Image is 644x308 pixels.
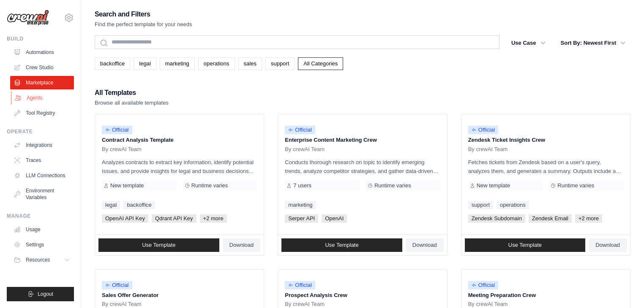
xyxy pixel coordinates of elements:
[102,214,148,223] span: OpenAI API Key
[102,301,142,308] span: By crewAI Team
[102,146,142,153] span: By crewAI Team
[285,146,325,153] span: By crewAI Team
[406,238,444,252] a: Download
[529,214,572,223] span: Zendesk Email
[123,201,155,209] a: backoffice
[285,301,325,308] span: By crewAI Team
[285,126,315,134] span: Official
[160,57,195,70] a: marketing
[322,214,347,223] span: OpenAI
[95,8,192,20] h2: Search and Filters
[7,213,74,219] div: Manage
[26,257,50,263] span: Resources
[142,242,175,249] span: Use Template
[95,20,192,29] p: Find the perfect template for your needs
[102,291,257,300] p: Sales Offer Generator
[508,242,542,249] span: Use Template
[134,57,156,70] a: legal
[198,57,235,70] a: operations
[468,201,493,209] a: support
[497,201,529,209] a: operations
[10,223,74,236] a: Usage
[374,182,411,189] span: Runtime varies
[477,182,510,189] span: New template
[223,238,261,252] a: Download
[200,214,227,223] span: +2 more
[191,182,228,189] span: Runtime varies
[10,184,74,204] a: Environment Variables
[468,158,623,176] p: Fetches tickets from Zendesk based on a user's query, analyzes them, and generates a summary. Out...
[556,35,630,51] button: Sort By: Newest First
[152,214,196,223] span: Qdrant API Key
[95,57,130,70] a: backoffice
[102,158,257,176] p: Analyzes contracts to extract key information, identify potential issues, and provide insights fo...
[102,126,132,134] span: Official
[10,154,74,167] a: Traces
[10,61,74,74] a: Crew Studio
[468,146,508,153] span: By crewAI Team
[468,301,508,308] span: By crewAI Team
[285,201,316,209] a: marketing
[465,238,586,252] a: Use Template
[110,182,144,189] span: New template
[10,138,74,152] a: Integrations
[285,214,318,223] span: Serper API
[98,238,219,252] a: Use Template
[10,169,74,182] a: LLM Connections
[412,242,437,249] span: Download
[298,57,343,70] a: All Categories
[7,10,49,26] img: Logo
[7,128,74,135] div: Operate
[285,281,315,289] span: Official
[95,87,169,99] h2: All Templates
[293,182,311,189] span: 7 users
[325,242,358,249] span: Use Template
[589,238,627,252] a: Download
[10,76,74,89] a: Marketplace
[265,57,295,70] a: support
[595,242,620,249] span: Download
[10,106,74,120] a: Tool Registry
[285,136,440,144] p: Enterprise Content Marketing Crew
[38,291,53,297] span: Logout
[468,291,623,300] p: Meeting Preparation Crew
[7,35,74,42] div: Build
[95,99,169,107] p: Browse all available templates
[102,281,132,289] span: Official
[7,287,74,301] button: Logout
[102,201,120,209] a: legal
[102,136,257,144] p: Contract Analysis Template
[468,214,525,223] span: Zendesk Subdomain
[506,35,551,51] button: Use Case
[468,281,499,289] span: Official
[238,57,262,70] a: sales
[229,242,254,249] span: Download
[10,253,74,267] button: Resources
[10,46,74,59] a: Automations
[575,214,602,223] span: +2 more
[285,158,440,176] p: Conducts thorough research on topic to identify emerging trends, analyze competitor strategies, a...
[285,291,440,300] p: Prospect Analysis Crew
[468,126,499,134] span: Official
[11,91,75,105] a: Agents
[281,238,402,252] a: Use Template
[468,136,623,144] p: Zendesk Ticket Insights Crew
[10,238,74,251] a: Settings
[557,182,594,189] span: Runtime varies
